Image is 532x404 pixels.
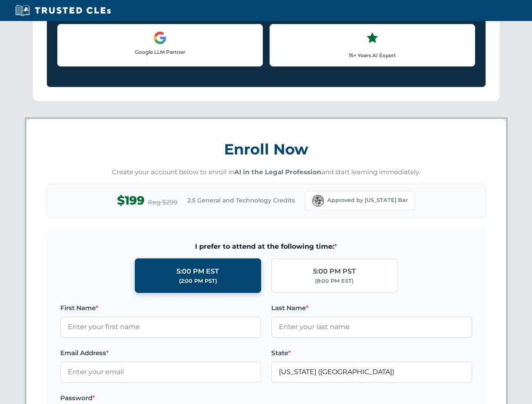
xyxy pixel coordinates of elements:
input: Enter your first name [60,316,261,338]
span: I prefer to attend at the following time: [60,241,472,252]
img: Google [153,31,167,45]
input: Enter your email [60,361,261,383]
img: Trusted CLEs [13,4,113,17]
strong: AI in the Legal Profession [234,168,321,176]
img: Florida Bar [312,195,324,207]
span: Approved by [US_STATE] Bar [327,196,408,205]
p: Google LLM Partner [64,48,256,56]
div: 5:00 PM PST [313,266,356,277]
input: Florida (FL) [271,361,472,383]
span: $199 [117,191,144,210]
input: Enter your last name [271,316,472,338]
label: Password [60,393,261,403]
label: Email Address [60,348,261,358]
div: (8:00 PM EST) [315,277,353,285]
div: 5:00 PM EST [176,266,219,277]
label: State [271,348,472,358]
h3: Enroll Now [47,136,486,162]
p: Create your account below to enroll in and start learning immediately. [47,167,486,177]
p: 15+ Years AI Expert [277,51,468,59]
label: Last Name [271,303,472,313]
span: 2.5 General and Technology Credits [187,196,295,205]
div: (2:00 PM PST) [179,277,217,285]
span: Reg $299 [148,197,177,207]
label: First Name [60,303,261,313]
